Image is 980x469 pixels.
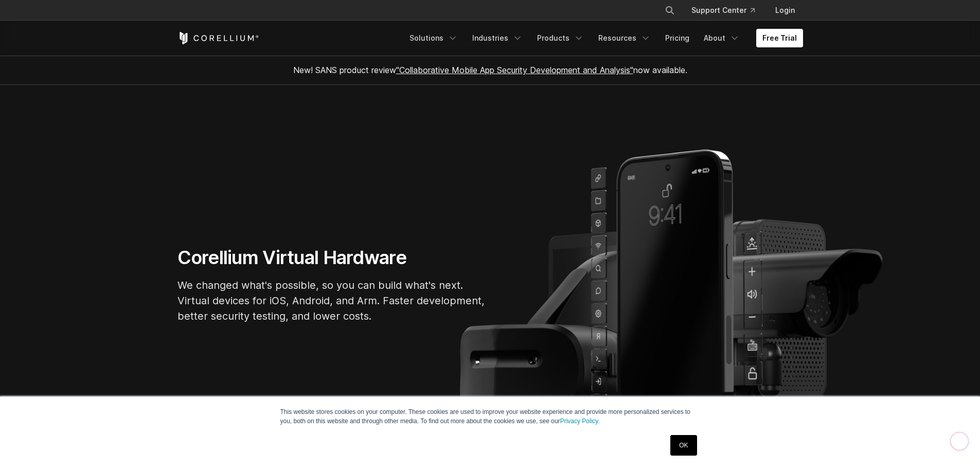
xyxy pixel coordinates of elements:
a: Pricing [659,29,696,47]
a: Solutions [403,29,464,47]
h1: Corellium Virtual Hardware [177,246,486,269]
a: "Collaborative Mobile App Security Development and Analysis" [396,65,633,75]
span: New! SANS product review now available. [293,65,687,75]
a: About [698,29,746,47]
p: We changed what's possible, so you can build what's next. Virtual devices for iOS, Android, and A... [177,277,486,324]
a: Support Center [683,1,763,20]
a: Products [531,29,590,47]
p: This website stores cookies on your computer. These cookies are used to improve your website expe... [280,407,700,426]
a: Corellium Home [177,32,259,44]
a: Privacy Policy. [560,418,600,425]
div: Navigation Menu [403,29,803,47]
a: Free Trial [756,29,803,47]
div: Navigation Menu [652,1,803,20]
a: Industries [466,29,529,47]
a: OK [670,435,697,456]
button: Search [661,1,679,20]
a: Login [767,1,803,20]
a: Resources [592,29,657,47]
